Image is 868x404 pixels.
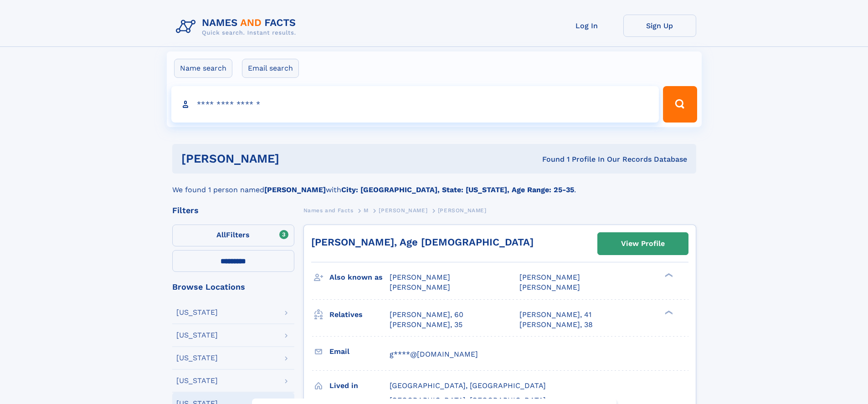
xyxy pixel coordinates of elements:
a: [PERSON_NAME], 35 [390,320,462,330]
a: [PERSON_NAME], Age [DEMOGRAPHIC_DATA] [311,236,534,248]
span: [PERSON_NAME] [379,207,427,214]
h3: Relatives [329,307,390,322]
div: [US_STATE] [176,377,218,384]
div: View Profile [621,233,665,254]
a: Sign Up [623,15,696,37]
h3: Lived in [329,378,390,394]
a: [PERSON_NAME] [379,205,427,216]
h1: [PERSON_NAME] [181,153,411,164]
div: Browse Locations [172,283,294,291]
label: Name search [174,59,232,78]
span: [PERSON_NAME] [390,273,450,281]
span: M [364,207,369,214]
h3: Also known as [329,270,390,285]
div: We found 1 person named with . [172,174,696,195]
div: Found 1 Profile In Our Records Database [411,154,687,164]
div: Filters [172,206,294,215]
label: Filters [172,225,294,246]
span: All [216,230,226,239]
span: [PERSON_NAME] [390,283,450,291]
div: ❯ [663,309,673,315]
label: Email search [242,59,299,78]
b: [PERSON_NAME] [264,185,326,194]
a: [PERSON_NAME], 41 [519,310,591,320]
button: Search Button [663,86,697,123]
span: [GEOGRAPHIC_DATA], [GEOGRAPHIC_DATA] [390,381,546,390]
a: Names and Facts [303,205,354,216]
b: City: [GEOGRAPHIC_DATA], State: [US_STATE], Age Range: 25-35 [341,185,574,194]
h3: Email [329,344,390,359]
div: [US_STATE] [176,309,218,316]
span: [PERSON_NAME] [519,283,580,291]
a: M [364,205,369,216]
input: search input [171,86,659,123]
div: [US_STATE] [176,354,218,362]
img: Logo Names and Facts [172,15,303,39]
span: [PERSON_NAME] [519,273,580,281]
a: [PERSON_NAME], 38 [519,320,593,330]
a: View Profile [598,233,688,255]
span: [PERSON_NAME] [438,207,487,214]
a: Log In [550,15,623,37]
div: [US_STATE] [176,332,218,339]
a: [PERSON_NAME], 60 [390,310,463,320]
div: ❯ [663,272,673,278]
